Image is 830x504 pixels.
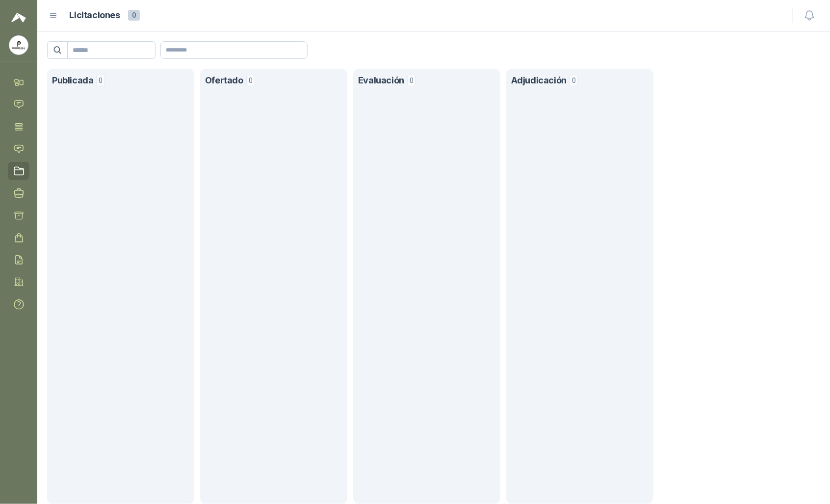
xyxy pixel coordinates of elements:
h1: Evaluación [358,74,404,88]
h1: Licitaciones [70,8,120,23]
h1: Publicada [52,74,93,88]
span: 0 [128,10,140,21]
h1: Adjudicación [511,74,567,88]
img: Company Logo [9,36,28,54]
span: 0 [246,75,255,86]
span: 0 [96,75,105,86]
span: 0 [407,75,416,86]
img: Logo peakr [11,12,26,24]
span: 0 [570,75,578,86]
h1: Ofertado [205,74,243,88]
